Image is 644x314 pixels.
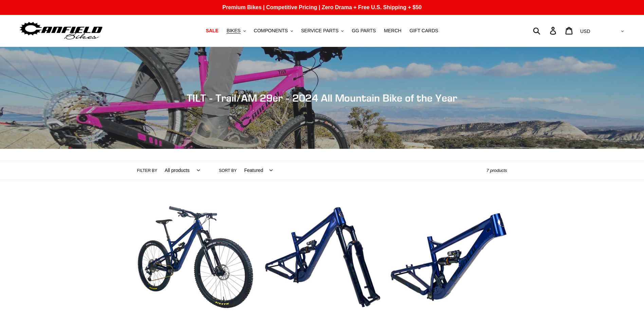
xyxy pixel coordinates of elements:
button: SERVICE PARTS [298,26,347,35]
span: MERCH [384,28,401,34]
span: SERVICE PARTS [301,28,338,34]
span: GIFT CARDS [409,28,438,34]
img: Canfield Bikes [19,20,104,41]
label: Filter by [137,168,158,174]
button: COMPONENTS [251,26,296,35]
span: 7 products [486,168,507,173]
span: COMPONENTS [254,28,288,34]
span: GG PARTS [352,28,376,34]
a: SALE [202,26,222,35]
label: Sort by [219,168,237,174]
a: GIFT CARDS [406,26,442,35]
a: MERCH [381,26,405,35]
a: GG PARTS [348,26,379,35]
span: SALE [206,28,218,34]
button: BIKES [223,26,249,35]
input: Search [537,23,554,38]
span: BIKES [226,28,240,34]
span: TILT - Trail/AM 29er - 2024 All Mountain Bike of the Year [187,92,457,104]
